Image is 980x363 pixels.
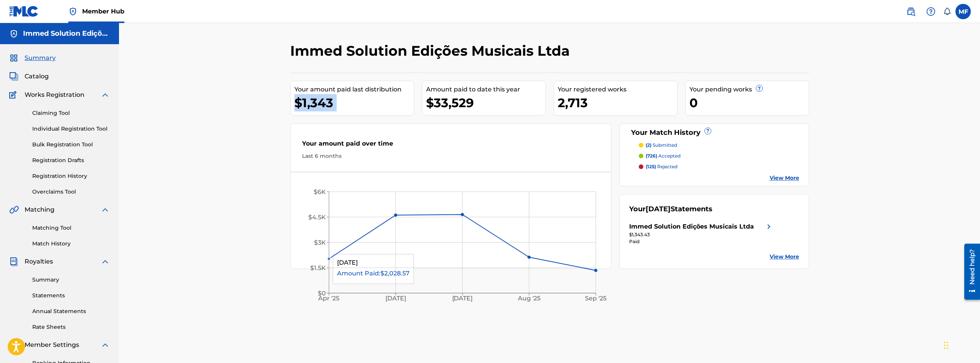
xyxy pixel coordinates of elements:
[318,290,326,297] tspan: $0
[646,163,678,170] p: rejected
[770,253,799,261] a: View More
[23,29,110,38] h5: Immed Solution Edições Musicais Ltda
[32,224,110,232] a: Matching Tool
[25,205,55,214] span: Matching
[770,174,799,182] a: View More
[646,153,657,159] span: (726)
[558,85,677,94] div: Your registered works
[629,231,773,238] div: $1,343.43
[32,109,110,117] a: Claiming Tool
[646,164,656,169] span: (125)
[629,204,712,214] div: Your Statements
[9,257,18,266] img: Royalties
[903,4,919,19] a: Public Search
[32,240,110,248] a: Match History
[585,295,607,302] tspan: Sep '25
[101,340,110,350] img: expand
[517,295,540,302] tspan: Aug '25
[32,292,110,300] a: Statements
[906,7,916,16] img: search
[942,326,980,363] div: Widget de chat
[101,257,110,266] img: expand
[639,152,799,159] a: (726) accepted
[302,139,600,152] div: Your amount paid over time
[32,125,110,133] a: Individual Registration Tool
[294,94,414,111] div: $1,343
[9,6,39,17] img: MLC Logo
[705,128,711,134] span: ?
[32,172,110,180] a: Registration History
[294,85,414,94] div: Your amount paid last distribution
[9,72,18,81] img: Catalog
[926,7,935,16] img: help
[942,326,980,363] iframe: Chat Widget
[68,7,78,16] img: Top Rightsholder
[82,7,124,16] span: Member Hub
[314,188,326,196] tspan: $6K
[923,4,939,19] div: Help
[426,94,545,111] div: $33,529
[25,72,49,81] span: Catalog
[25,257,53,266] span: Royalties
[25,340,79,350] span: Member Settings
[32,141,110,149] a: Bulk Registration Tool
[756,85,762,91] span: ?
[646,142,677,149] p: submitted
[101,90,110,99] img: expand
[764,222,773,231] img: right chevron icon
[629,128,799,138] div: Your Match History
[689,85,809,94] div: Your pending works
[426,85,545,94] div: Amount paid to date this year
[944,334,949,357] div: Arrastar
[318,295,339,302] tspan: Apr '25
[9,53,18,63] img: Summary
[943,8,951,15] div: Notifications
[955,4,971,19] div: User Menu
[9,29,18,38] img: Accounts
[32,156,110,164] a: Registration Drafts
[9,205,19,214] img: Matching
[32,307,110,315] a: Annual Statements
[689,94,809,111] div: 0
[32,276,110,284] a: Summary
[9,72,49,81] a: CatalogCatalog
[385,295,406,302] tspan: [DATE]
[558,94,677,111] div: 2,713
[32,323,110,331] a: Rate Sheets
[308,214,326,221] tspan: $4.5K
[101,205,110,214] img: expand
[639,142,799,149] a: (2) submitted
[25,53,56,63] span: Summary
[629,222,773,245] a: Immed Solution Edições Musicais Ltdaright chevron icon$1,343.43Paid
[9,53,56,63] a: SummarySummary
[646,152,681,159] p: accepted
[9,340,18,350] img: Member Settings
[959,241,980,303] iframe: Resource Center
[25,90,84,99] span: Works Registration
[646,142,651,148] span: (2)
[314,239,326,246] tspan: $3K
[302,152,600,160] div: Last 6 months
[646,205,671,213] span: [DATE]
[452,295,473,302] tspan: [DATE]
[9,90,19,99] img: Works Registration
[639,163,799,170] a: (125) rejected
[290,42,573,60] h2: Immed Solution Edições Musicais Ltda
[629,222,754,231] div: Immed Solution Edições Musicais Ltda
[32,188,110,196] a: Overclaims Tool
[310,264,326,272] tspan: $1.5K
[629,238,773,245] div: Paid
